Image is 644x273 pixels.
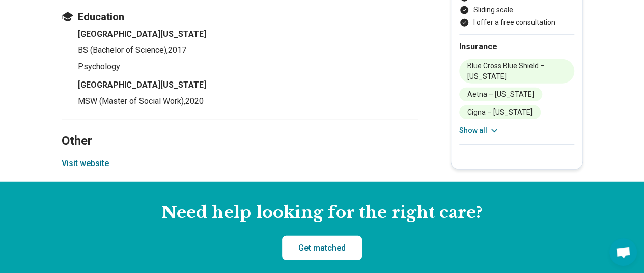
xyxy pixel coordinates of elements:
[78,61,418,73] p: Psychology
[459,105,541,119] li: Cigna – [US_STATE]
[62,10,418,24] h3: Education
[78,28,418,40] h4: [GEOGRAPHIC_DATA][US_STATE]
[62,157,109,170] button: Visit website
[459,5,574,15] li: Sliding scale
[8,202,636,224] h2: Need help looking for the right care?
[459,59,574,84] li: Blue Cross Blue Shield – [US_STATE]
[609,238,637,266] div: Open chat
[78,95,418,107] p: MSW (Master of Social Work) , 2020
[78,44,418,57] p: BS (Bachelor of Science) , 2017
[459,88,542,101] li: Aetna – [US_STATE]
[459,125,499,136] button: Show all
[62,108,418,150] h2: Other
[459,41,574,53] h2: Insurance
[282,236,362,260] a: Get matched
[78,79,418,91] h4: [GEOGRAPHIC_DATA][US_STATE]
[459,17,574,28] li: I offer a free consultation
